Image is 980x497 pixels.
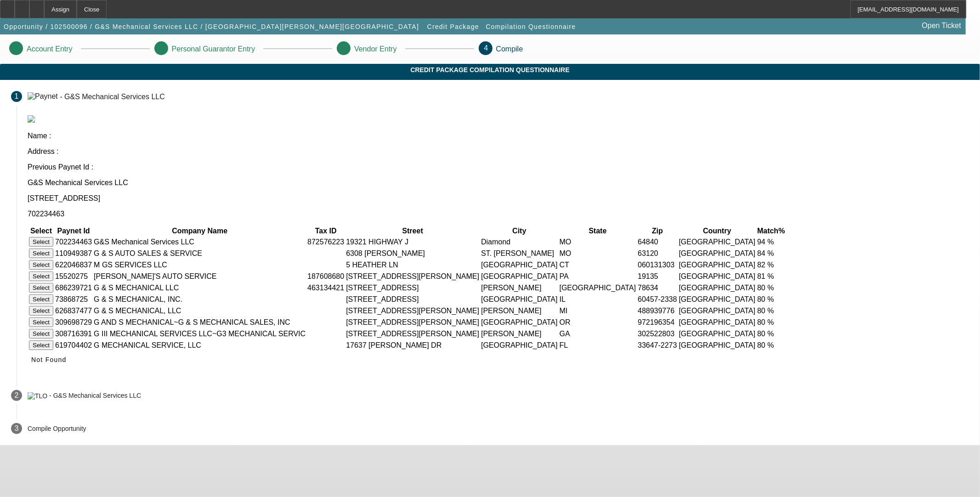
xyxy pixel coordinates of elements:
[757,260,785,270] td: 82 %
[346,271,480,282] td: [STREET_ADDRESS][PERSON_NAME]
[55,328,92,339] td: 308716391
[55,282,92,293] td: 686239721
[28,425,86,432] p: Compile Opportunity
[27,45,73,53] p: Account Entry
[637,328,677,339] td: 302522803
[679,305,756,316] td: [GEOGRAPHIC_DATA]
[679,317,756,328] td: [GEOGRAPHIC_DATA]
[29,248,53,258] button: Select
[31,356,67,363] span: Not Found
[346,340,480,350] td: 17637 [PERSON_NAME] DR
[427,23,479,30] span: Credit Package
[346,305,480,316] td: [STREET_ADDRESS][PERSON_NAME]
[679,248,756,259] td: [GEOGRAPHIC_DATA]
[93,248,306,259] td: G & S AUTO SALES & SERVICE
[28,351,70,368] button: Not Found
[481,237,558,247] td: Diamond
[481,328,558,339] td: [PERSON_NAME]
[757,317,785,328] td: 80 %
[29,329,53,339] button: Select
[55,260,92,270] td: 622046837
[29,294,53,304] button: Select
[757,328,785,339] td: 80 %
[637,340,677,350] td: 33647-2273
[679,328,756,339] td: [GEOGRAPHIC_DATA]
[679,282,756,293] td: [GEOGRAPHIC_DATA]
[93,237,306,247] td: G&S Mechanical Services LLC
[481,317,558,328] td: [GEOGRAPHIC_DATA]
[28,179,969,187] p: G&S Mechanical Services LLC
[29,271,53,281] button: Select
[637,305,677,316] td: 488939776
[679,340,756,350] td: [GEOGRAPHIC_DATA]
[307,237,345,247] td: 872576223
[28,392,47,400] img: TLO
[28,115,35,123] img: paynet_logo.jpg
[757,294,785,305] td: 80 %
[49,392,141,400] div: - G&S Mechanical Services LLC
[93,328,306,339] td: G III MECHANICAL SERVICES LLC~G3 MECHANICAL SERVIC
[29,317,53,327] button: Select
[93,271,306,282] td: [PERSON_NAME]'S AUTO SERVICE
[637,248,677,259] td: 63120
[679,260,756,270] td: [GEOGRAPHIC_DATA]
[481,260,558,270] td: [GEOGRAPHIC_DATA]
[346,237,480,247] td: 19321 HIGHWAY J
[637,226,677,236] th: Zip
[481,305,558,316] td: [PERSON_NAME]
[559,294,637,305] td: IL
[757,226,785,236] th: Match%
[7,66,973,73] span: Credit Package Compilation Questionnaire
[481,248,558,259] td: ST. [PERSON_NAME]
[483,18,578,35] button: Compilation Questionnaire
[757,305,785,316] td: 80 %
[481,226,558,236] th: City
[484,44,488,52] span: 4
[346,282,480,293] td: [STREET_ADDRESS]
[55,294,92,305] td: 73868725
[28,92,58,101] img: Paynet
[29,237,53,247] button: Select
[93,340,306,350] td: G MECHANICAL SERVICE, LLC
[93,282,306,293] td: G & S MECHANICAL LLC
[15,92,19,101] span: 1
[486,23,576,30] span: Compilation Questionnaire
[637,237,677,247] td: 64840
[559,237,637,247] td: MO
[55,317,92,328] td: 309698729
[346,294,480,305] td: [STREET_ADDRESS]
[28,194,969,203] p: [STREET_ADDRESS]
[346,328,480,339] td: [STREET_ADDRESS][PERSON_NAME]
[55,248,92,259] td: 110949387
[55,271,92,282] td: 15520275
[93,305,306,316] td: G & S MECHANICAL, LLC
[28,226,54,236] th: Select
[425,18,482,35] button: Credit Package
[481,294,558,305] td: [GEOGRAPHIC_DATA]
[559,328,637,339] td: GA
[346,317,480,328] td: [STREET_ADDRESS][PERSON_NAME]
[679,271,756,282] td: [GEOGRAPHIC_DATA]
[93,260,306,270] td: M GS SERVICES LLC
[29,306,53,316] button: Select
[29,340,53,350] button: Select
[559,260,637,270] td: CT
[307,226,345,236] th: Tax ID
[4,23,419,30] span: Opportunity / 102500096 / G&S Mechanical Services LLC / [GEOGRAPHIC_DATA][PERSON_NAME][GEOGRAPHIC...
[757,271,785,282] td: 81 %
[93,317,306,328] td: G AND S MECHANICAL~G & S MECHANICAL SALES, INC
[637,271,677,282] td: 19135
[559,282,637,293] td: [GEOGRAPHIC_DATA]
[757,248,785,259] td: 84 %
[354,45,397,53] p: Vendor Entry
[55,305,92,316] td: 626837477
[346,226,480,236] th: Street
[637,294,677,305] td: 60457-2338
[55,340,92,350] td: 619704402
[559,340,637,350] td: FL
[28,147,969,156] p: Address :
[757,340,785,350] td: 80 %
[307,282,345,293] td: 463134421
[172,45,255,53] p: Personal Guarantor Entry
[559,271,637,282] td: PA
